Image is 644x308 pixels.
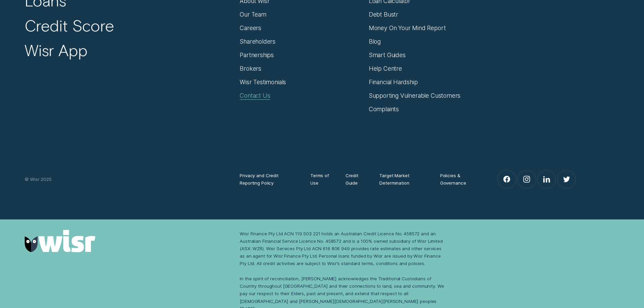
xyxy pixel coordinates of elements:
[25,230,95,253] img: Wisr
[369,105,399,113] a: Complaints
[240,24,261,32] a: Careers
[345,172,366,187] a: Credit Guide
[240,51,274,59] a: Partnerships
[240,38,276,45] a: Shareholders
[369,65,402,72] a: Help Centre
[240,65,261,72] a: Brokers
[498,170,516,188] a: Facebook
[240,172,297,187] a: Privacy and Credit Reporting Policy
[369,92,461,99] a: Supporting Vulnerable Customers
[369,51,406,59] a: Smart Guides
[369,24,446,32] a: Money On Your Mind Report
[379,172,426,187] a: Target Market Determination
[538,170,555,188] a: LinkedIn
[310,172,332,187] a: Terms of Use
[369,11,398,18] a: Debt Bustr
[240,78,286,86] a: Wisr Testimonials
[518,170,535,188] a: Instagram
[557,170,575,188] a: Twitter
[25,16,114,35] a: Credit Score
[240,11,266,18] a: Our Team
[25,41,87,60] a: Wisr App
[369,38,381,45] a: Blog
[440,172,477,187] a: Policies & Governance
[369,78,418,86] a: Financial Hardship
[21,175,236,183] div: © Wisr 2025
[240,92,270,99] a: Contact Us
